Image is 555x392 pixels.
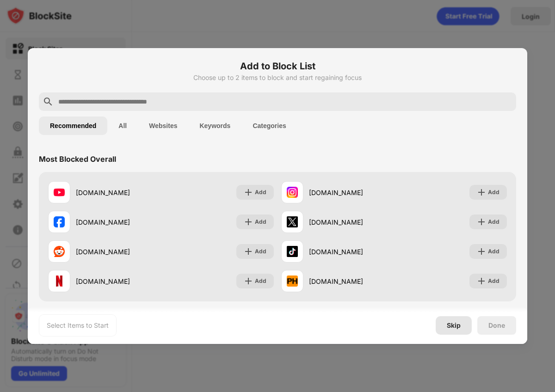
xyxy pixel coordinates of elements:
[54,187,65,198] img: favicons
[39,59,516,73] h6: Add to Block List
[447,322,461,329] div: Skip
[76,217,161,227] div: [DOMAIN_NAME]
[39,116,107,135] button: Recommended
[287,246,298,257] img: favicons
[309,188,394,197] div: [DOMAIN_NAME]
[241,116,297,135] button: Categories
[43,96,54,107] img: search.svg
[47,321,109,330] div: Select Items to Start
[39,74,516,81] div: Choose up to 2 items to block and start regaining focus
[76,276,161,286] div: [DOMAIN_NAME]
[76,188,161,197] div: [DOMAIN_NAME]
[255,188,266,197] div: Add
[54,216,65,227] img: favicons
[488,217,499,227] div: Add
[255,247,266,256] div: Add
[255,276,266,286] div: Add
[287,187,298,198] img: favicons
[39,154,116,164] div: Most Blocked Overall
[188,116,241,135] button: Keywords
[309,247,394,257] div: [DOMAIN_NAME]
[138,116,188,135] button: Websites
[488,247,499,256] div: Add
[488,276,499,286] div: Add
[488,188,499,197] div: Add
[76,247,161,257] div: [DOMAIN_NAME]
[287,216,298,227] img: favicons
[488,322,505,329] div: Done
[255,217,266,227] div: Add
[309,276,394,286] div: [DOMAIN_NAME]
[309,217,394,227] div: [DOMAIN_NAME]
[107,116,138,135] button: All
[54,246,65,257] img: favicons
[54,276,65,287] img: favicons
[287,276,298,287] img: favicons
